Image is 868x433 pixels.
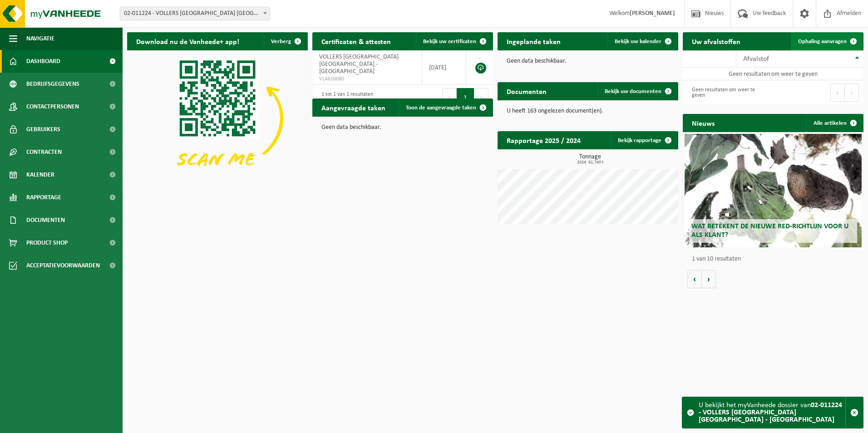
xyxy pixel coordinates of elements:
span: Rapportage [26,186,61,209]
strong: [PERSON_NAME] [630,10,675,17]
h2: Certificaten & attesten [312,32,400,50]
p: U heeft 163 ongelezen document(en). [507,108,669,114]
span: 02-011224 - VOLLERS BELGIUM NV - ANTWERPEN [120,7,270,20]
img: Download de VHEPlus App [127,50,308,186]
span: VLA616080 [319,75,415,83]
div: U bekijkt het myVanheede dossier van [699,397,845,428]
span: Toon de aangevraagde taken [406,105,476,111]
span: 02-011224 - VOLLERS BELGIUM NV - ANTWERPEN [120,7,270,20]
span: Contracten [26,141,62,163]
p: 1 van 10 resultaten [692,256,859,262]
button: Next [474,88,488,106]
span: Acceptatievoorwaarden [26,254,100,277]
span: 2024: 62,740 t [502,160,678,165]
td: [DATE] [422,50,466,85]
span: Verberg [271,39,291,44]
h2: Uw afvalstoffen [683,32,750,50]
span: Bekijk uw documenten [605,89,661,94]
strong: 02-011224 - VOLLERS [GEOGRAPHIC_DATA] [GEOGRAPHIC_DATA] - [GEOGRAPHIC_DATA] [699,402,842,423]
span: Contactpersonen [26,95,79,118]
h2: Aangevraagde taken [312,98,395,116]
button: Previous [830,84,845,102]
button: Volgende [702,270,716,288]
h2: Nieuws [683,114,724,132]
button: Next [845,84,859,102]
button: Previous [442,88,457,106]
div: 1 tot 1 van 1 resultaten [317,87,373,107]
div: Geen resultaten om weer te geven [687,83,769,103]
a: Ophaling aanvragen [791,32,863,50]
span: Afvalstof [743,55,769,63]
a: Alle artikelen [806,114,863,132]
h2: Download nu de Vanheede+ app! [127,32,248,50]
p: Geen data beschikbaar. [507,58,669,64]
button: 1 [457,88,474,106]
span: Product Shop [26,231,68,254]
h3: Tonnage [502,154,678,165]
span: Navigatie [26,27,54,50]
span: Kalender [26,163,54,186]
a: Bekijk uw certificaten [416,32,492,50]
span: Wat betekent de nieuwe RED-richtlijn voor u als klant? [691,223,848,239]
h2: Documenten [498,82,556,100]
a: Wat betekent de nieuwe RED-richtlijn voor u als klant? [685,134,862,247]
span: Ophaling aanvragen [798,39,847,44]
button: Vorige [687,270,702,288]
span: Bedrijfsgegevens [26,73,79,95]
a: Bekijk uw kalender [607,32,677,50]
a: Bekijk rapportage [611,131,677,149]
button: Verberg [264,32,307,50]
a: Toon de aangevraagde taken [399,98,492,117]
span: Documenten [26,209,65,231]
span: Gebruikers [26,118,60,141]
span: Dashboard [26,50,60,73]
span: Bekijk uw certificaten [423,39,476,44]
span: Bekijk uw kalender [615,39,661,44]
h2: Rapportage 2025 / 2024 [498,131,590,149]
p: Geen data beschikbaar. [321,124,484,131]
span: VOLLERS [GEOGRAPHIC_DATA] [GEOGRAPHIC_DATA] - [GEOGRAPHIC_DATA] [319,54,399,75]
a: Bekijk uw documenten [597,82,677,100]
td: Geen resultaten om weer te geven [683,68,863,80]
h2: Ingeplande taken [498,32,570,50]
